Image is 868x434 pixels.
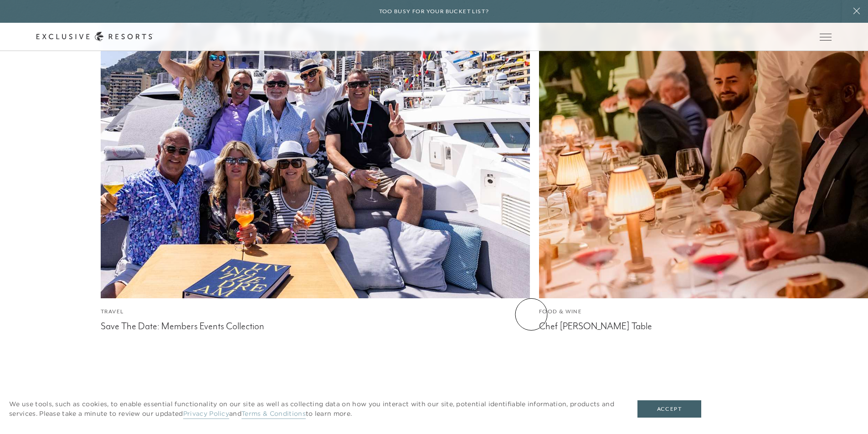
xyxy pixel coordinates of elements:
[241,409,306,419] a: Terms & Conditions
[101,318,530,332] div: Save The Date: Members Events Collection
[820,34,832,40] button: Open navigation
[183,409,229,419] a: Privacy Policy
[637,400,701,418] button: Accept
[379,7,489,16] h6: Too busy for your bucket list?
[9,399,619,419] p: We use tools, such as cookies, to enable essential functionality on our site as well as collectin...
[101,307,530,316] div: Travel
